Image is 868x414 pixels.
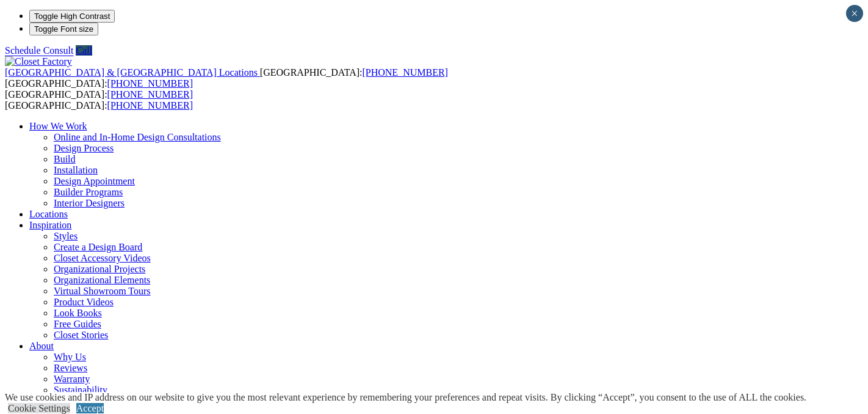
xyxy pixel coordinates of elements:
[8,403,70,413] a: Cookie Settings
[34,24,93,34] span: Toggle Font size
[54,297,114,307] a: Product Videos
[5,89,193,111] span: [GEOGRAPHIC_DATA]: [GEOGRAPHIC_DATA]:
[76,45,92,56] a: Call
[54,319,101,329] a: Free Guides
[5,67,260,78] a: [GEOGRAPHIC_DATA] & [GEOGRAPHIC_DATA] Locations
[107,78,193,89] a: [PHONE_NUMBER]
[29,209,68,219] a: Locations
[54,330,108,340] a: Closet Stories
[5,45,73,56] a: Schedule Consult
[846,5,863,22] button: Close
[54,385,107,395] a: Sustainability
[34,12,110,21] span: Toggle High Contrast
[54,286,151,296] a: Virtual Showroom Tours
[54,308,102,318] a: Look Books
[54,352,86,362] a: Why Us
[54,154,76,164] a: Build
[29,10,115,23] button: Toggle High Contrast
[54,198,125,208] a: Interior Designers
[29,341,54,351] a: About
[5,56,72,67] img: Closet Factory
[76,403,104,413] a: Accept
[54,264,145,274] a: Organizational Projects
[54,363,87,373] a: Reviews
[54,176,135,186] a: Design Appointment
[54,143,114,153] a: Design Process
[54,132,221,142] a: Online and In-Home Design Consultations
[54,231,78,241] a: Styles
[29,121,87,131] a: How We Work
[54,242,142,252] a: Create a Design Board
[107,89,193,100] a: [PHONE_NUMBER]
[107,100,193,111] a: [PHONE_NUMBER]
[54,187,123,197] a: Builder Programs
[29,23,98,35] button: Toggle Font size
[54,253,151,263] a: Closet Accessory Videos
[54,275,150,285] a: Organizational Elements
[54,165,98,175] a: Installation
[5,67,258,78] span: [GEOGRAPHIC_DATA] & [GEOGRAPHIC_DATA] Locations
[29,220,71,230] a: Inspiration
[5,67,448,89] span: [GEOGRAPHIC_DATA]: [GEOGRAPHIC_DATA]:
[362,67,447,78] a: [PHONE_NUMBER]
[54,374,90,384] a: Warranty
[5,392,806,403] div: We use cookies and IP address on our website to give you the most relevant experience by remember...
